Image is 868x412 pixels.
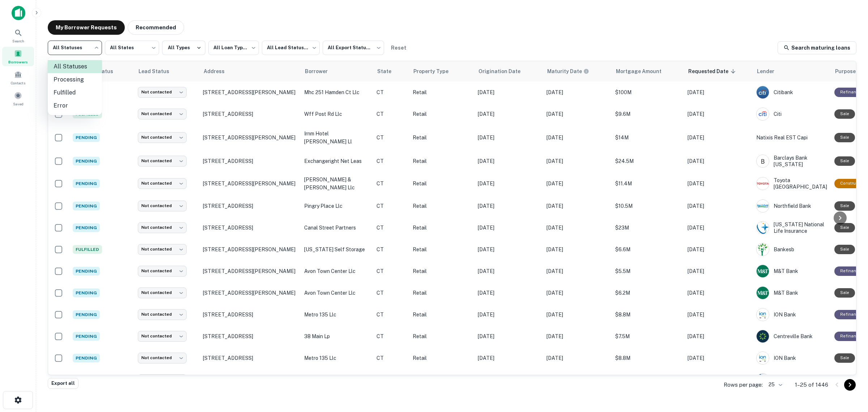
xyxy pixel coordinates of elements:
li: Error [48,99,102,112]
iframe: Chat Widget [832,354,868,389]
li: Fulfilled [48,86,102,99]
li: All Statuses [48,60,102,73]
li: Processing [48,73,102,86]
